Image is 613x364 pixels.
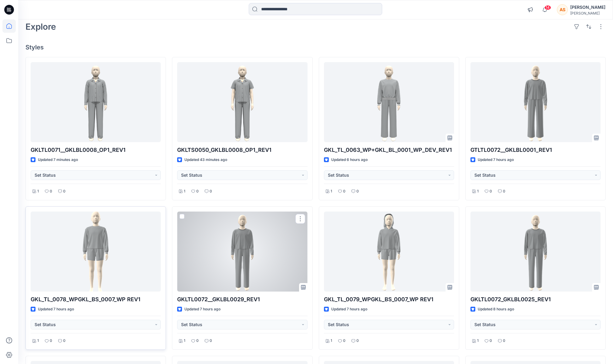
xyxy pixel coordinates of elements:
p: GKLTL0071__GKLBL0008_OP1_REV1 [31,146,161,154]
p: 0 [50,338,52,344]
p: 0 [50,188,52,195]
a: GKL_TL_0063_WP+GKL_BL_0001_WP_DEV_REV1 [324,62,454,142]
p: 1 [184,188,185,195]
p: 0 [196,188,199,195]
a: GKL_TL_0079_WPGKL_BS_0007_WP REV1 [324,212,454,292]
p: 1 [37,338,39,344]
p: 0 [343,188,345,195]
p: 1 [477,338,479,344]
a: GKL_TL_0078_WPGKL_BS_0007_WP REV1 [31,212,161,292]
p: 1 [477,188,479,195]
p: GKLTL0072__GKLBL0029_REV1 [177,295,307,304]
p: 0 [210,188,212,195]
div: [PERSON_NAME] [570,11,605,15]
p: Updated 7 minutes ago [38,157,78,163]
div: AS [557,4,568,15]
p: 0 [63,338,66,344]
p: 0 [356,338,359,344]
p: GKL_TL_0078_WPGKL_BS_0007_WP REV1 [31,295,161,304]
span: 14 [544,5,551,10]
p: Updated 7 hours ago [478,157,514,163]
p: 1 [37,188,39,195]
p: 0 [490,188,492,195]
p: 0 [343,338,345,344]
p: 0 [196,338,199,344]
p: GKLTL0072_GKLBL0025_REV1 [470,295,601,304]
p: 0 [356,188,359,195]
a: GKLTL0072_GKLBL0025_REV1 [470,212,601,292]
p: 1 [331,188,332,195]
p: Updated 6 hours ago [331,157,368,163]
p: 0 [503,338,505,344]
p: GKL_TL_0079_WPGKL_BS_0007_WP REV1 [324,295,454,304]
p: 1 [331,338,332,344]
div: [PERSON_NAME] [570,4,605,11]
p: Updated 8 hours ago [478,306,514,312]
p: 0 [490,338,492,344]
a: GTLTL0072__GKLBL0001_REV1 [470,62,601,142]
p: Updated 7 hours ago [331,306,367,312]
h2: Explore [25,22,56,32]
p: GKLTS0050_GKLBL0008_OP1_REV1 [177,146,307,154]
a: GKLTL0071__GKLBL0008_OP1_REV1 [31,62,161,142]
p: Updated 7 hours ago [38,306,74,312]
a: GKLTS0050_GKLBL0008_OP1_REV1 [177,62,307,142]
p: 0 [210,338,212,344]
p: GKL_TL_0063_WP+GKL_BL_0001_WP_DEV_REV1 [324,146,454,154]
h4: Styles [25,44,606,51]
p: 0 [63,188,66,195]
p: GTLTL0072__GKLBL0001_REV1 [470,146,601,154]
p: 0 [503,188,505,195]
p: Updated 7 hours ago [184,306,221,312]
a: GKLTL0072__GKLBL0029_REV1 [177,212,307,292]
p: Updated 43 minutes ago [184,157,227,163]
p: 1 [184,338,185,344]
